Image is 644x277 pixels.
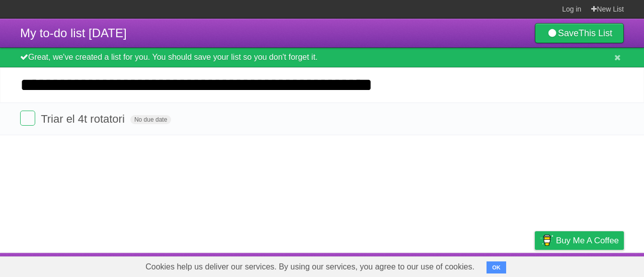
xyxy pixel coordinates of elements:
img: Buy me a coffee [540,232,553,249]
a: Terms [488,255,510,274]
b: This List [579,28,612,38]
span: Buy me a coffee [556,232,619,249]
a: SaveThis List [535,23,624,43]
span: Cookies help us deliver our services. By using our services, you agree to our use of cookies. [135,257,485,277]
a: Privacy [522,255,548,274]
a: About [401,255,422,274]
span: No due date [130,115,171,124]
a: Developers [434,255,475,274]
a: Buy me a coffee [535,231,624,250]
span: My to-do list [DATE] [20,26,127,40]
a: Suggest a feature [560,255,624,274]
button: OK [487,261,506,273]
span: Triar el 4t rotatori [41,113,127,125]
label: Done [20,111,35,126]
